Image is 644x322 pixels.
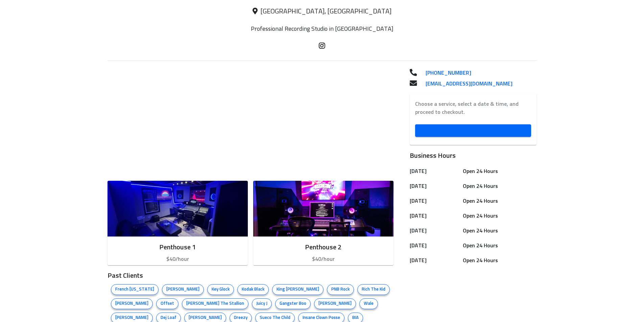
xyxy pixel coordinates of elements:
[230,315,252,321] span: Dreezy
[463,181,534,191] h6: Open 24 Hours
[463,211,534,221] h6: Open 24 Hours
[276,300,310,307] span: Gangster Boo
[463,256,534,265] h6: Open 24 Hours
[463,241,534,250] h6: Open 24 Hours
[420,69,536,77] a: [PHONE_NUMBER]
[348,315,363,321] span: BIA
[410,241,460,250] h6: [DATE]
[108,181,248,265] button: Penthouse 1$40/hour
[253,181,393,265] button: Penthouse 2$40/hour
[463,196,534,206] h6: Open 24 Hours
[410,211,460,221] h6: [DATE]
[157,315,181,321] span: Dej Loaf
[215,25,429,33] p: Professional Recording Studio in [GEOGRAPHIC_DATA]
[113,255,242,263] p: $40/hour
[272,286,323,293] span: King [PERSON_NAME]
[108,181,248,237] img: Room image
[256,315,294,321] span: Sueco The Child
[108,271,394,281] h3: Past Clients
[113,242,242,253] h6: Penthouse 1
[108,7,537,16] p: [GEOGRAPHIC_DATA], [GEOGRAPHIC_DATA]
[410,256,460,265] h6: [DATE]
[182,300,248,307] span: [PERSON_NAME] The Stallion
[185,315,226,321] span: [PERSON_NAME]
[111,300,152,307] span: [PERSON_NAME]
[299,315,344,321] span: Insane Clown Posse
[410,150,536,161] h6: Business Hours
[157,300,178,307] span: Offset
[253,181,393,237] img: Room image
[415,124,531,137] a: Book Now
[314,300,356,307] span: [PERSON_NAME]
[208,286,234,293] span: Key Glock
[421,126,526,135] span: Book Now
[415,100,531,116] label: Choose a service, select a date & time, and proceed to checkout.
[410,181,460,191] h6: [DATE]
[410,167,460,176] h6: [DATE]
[111,286,158,293] span: French [US_STATE]
[420,80,536,88] a: [EMAIL_ADDRESS][DOMAIN_NAME]
[360,300,378,307] span: Wale
[111,315,152,321] span: [PERSON_NAME]
[252,300,271,307] span: Juicy J
[327,286,354,293] span: PNB Rock
[259,255,388,263] p: $40/hour
[358,286,389,293] span: Rich The Kid
[410,196,460,206] h6: [DATE]
[463,226,534,236] h6: Open 24 Hours
[410,226,460,236] h6: [DATE]
[162,286,204,293] span: [PERSON_NAME]
[238,286,268,293] span: Kodak Black
[259,242,388,253] h6: Penthouse 2
[463,167,534,176] h6: Open 24 Hours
